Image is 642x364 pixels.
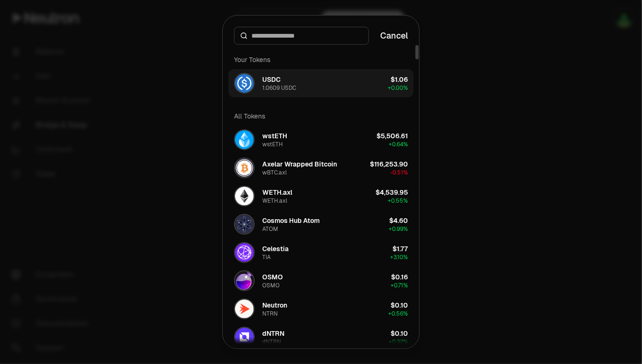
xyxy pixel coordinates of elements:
[228,267,414,295] button: OSMO LogoOSMOOSMO$0.16+0.71%
[262,282,280,289] div: OSMO
[228,210,414,238] button: ATOM LogoCosmos Hub AtomATOM$4.60+0.99%
[391,301,408,310] div: $0.10
[389,141,408,148] span: + 0.64%
[262,329,284,338] div: dNTRN
[262,244,289,253] div: Celestia
[235,158,254,177] img: wBTC.axl Logo
[389,216,408,225] div: $4.60
[389,225,408,233] span: + 0.99%
[262,225,278,233] div: ATOM
[392,244,408,253] div: $1.77
[370,159,408,169] div: $116,253.90
[262,159,337,169] div: Axelar Wrapped Bitcoin
[235,215,254,234] img: ATOM Logo
[262,216,320,225] div: Cosmos Hub Atom
[388,84,408,92] span: + 0.00%
[262,338,281,346] div: dNTRN
[228,154,414,182] button: wBTC.axl LogoAxelar Wrapped BitcoinwBTC.axl$116,253.90-0.51%
[391,282,408,289] span: + 0.71%
[235,243,254,262] img: TIA Logo
[388,310,408,317] span: + 0.56%
[235,328,254,347] img: dNTRN Logo
[376,131,408,141] div: $5,506.61
[262,301,287,310] div: Neutron
[228,126,414,154] button: wstETH LogowstETHwstETH$5,506.61+0.64%
[390,253,408,261] span: + 3.10%
[376,188,408,197] div: $4,539.95
[262,169,287,176] div: wBTC.axl
[390,169,408,176] span: -0.51%
[235,271,254,290] img: OSMO Logo
[262,188,292,197] div: WETH.axl
[262,84,296,92] div: 1.0609 USDC
[228,238,414,267] button: TIA LogoCelestiaTIA$1.77+3.10%
[228,69,414,97] button: USDC LogoUSDC1.0609 USDC$1.06+0.00%
[388,197,408,205] span: + 0.55%
[262,141,283,148] div: wstETH
[228,295,414,323] button: NTRN LogoNeutronNTRN$0.10+0.56%
[235,187,254,206] img: WETH.axl Logo
[262,197,287,205] div: WETH.axl
[389,338,408,346] span: + 0.32%
[235,74,254,93] img: USDC Logo
[262,253,271,261] div: TIA
[228,107,414,126] div: All Tokens
[262,75,281,84] div: USDC
[262,310,278,317] div: NTRN
[262,272,283,282] div: OSMO
[235,300,254,318] img: NTRN Logo
[235,130,254,149] img: wstETH Logo
[262,131,287,141] div: wstETH
[391,272,408,282] div: $0.16
[228,323,414,351] button: dNTRN LogodNTRNdNTRN$0.10+0.32%
[391,75,408,84] div: $1.06
[380,29,408,42] button: Cancel
[228,182,414,210] button: WETH.axl LogoWETH.axlWETH.axl$4,539.95+0.55%
[391,329,408,338] div: $0.10
[228,50,414,69] div: Your Tokens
